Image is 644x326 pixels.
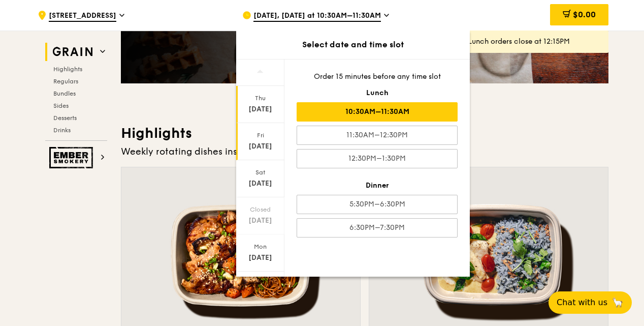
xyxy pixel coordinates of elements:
[549,291,632,314] button: Chat with us🦙
[49,147,96,168] img: Ember Smokery web logo
[238,141,283,152] div: [DATE]
[253,11,381,22] span: [DATE], [DATE] at 10:30AM–11:30AM
[49,43,96,61] img: Grain web logo
[121,144,608,159] div: Weekly rotating dishes inspired by flavours from around the world.
[238,168,283,176] div: Sat
[238,131,283,139] div: Fri
[238,216,283,226] div: [DATE]
[468,37,600,47] div: Lunch orders close at 12:15PM
[53,127,71,134] span: Drinks
[236,39,470,51] div: Select date and time slot
[238,179,283,189] div: [DATE]
[297,88,458,98] div: Lunch
[238,205,283,214] div: Closed
[611,297,624,309] span: 🦙
[297,195,458,214] div: 5:30PM–6:30PM
[297,102,458,122] div: 10:30AM–11:30AM
[53,66,82,73] span: Highlights
[238,253,283,263] div: [DATE]
[297,181,458,191] div: Dinner
[49,11,116,22] span: [STREET_ADDRESS]
[238,104,283,114] div: [DATE]
[121,124,608,142] h3: Highlights
[297,126,458,145] div: 11:30AM–12:30PM
[53,114,77,122] span: Desserts
[573,10,596,19] span: $0.00
[297,149,458,168] div: 12:30PM–1:30PM
[297,72,458,82] div: Order 15 minutes before any time slot
[238,243,283,251] div: Mon
[557,297,607,309] span: Chat with us
[297,218,458,238] div: 6:30PM–7:30PM
[53,102,69,109] span: Sides
[53,90,76,97] span: Bundles
[53,78,78,85] span: Regulars
[238,94,283,102] div: Thu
